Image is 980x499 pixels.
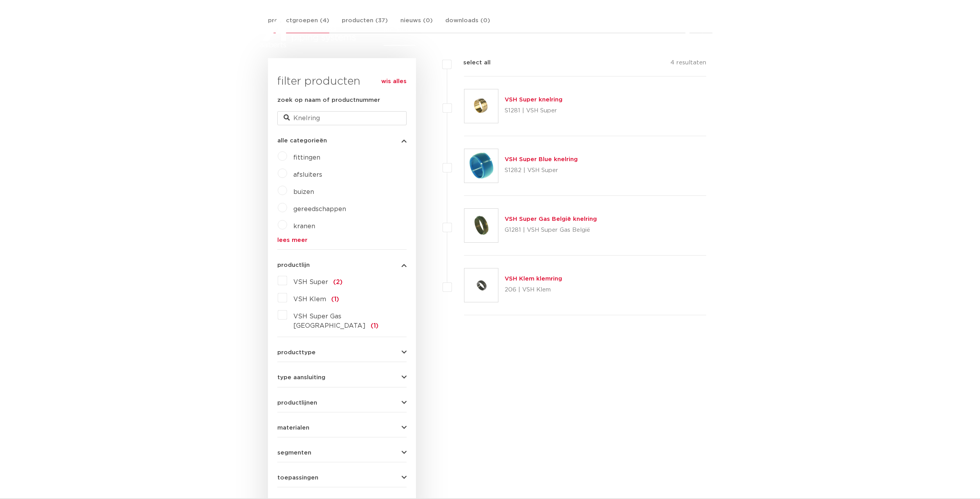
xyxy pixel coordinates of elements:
[293,313,366,329] span: VSH Super Gas [GEOGRAPHIC_DATA]
[452,58,491,67] label: select all
[277,425,407,431] button: materialen
[505,276,562,282] a: VSH Klem klemring
[277,350,407,355] button: producttype
[471,14,512,46] a: toepassingen
[464,149,498,183] img: Thumbnail for VSH Super Blue knelring
[277,262,310,268] span: productlijn
[331,296,339,302] span: (1)
[277,425,309,431] span: materialen
[505,97,562,103] a: VSH Super knelring
[277,400,317,406] span: productlijnen
[684,14,691,46] div: my IPS
[670,58,706,70] p: 4 resultaten
[277,138,407,144] button: alle categorieën
[293,206,346,212] a: gereedschappen
[371,323,378,329] span: (1)
[277,74,407,89] h3: filter producten
[277,237,407,243] a: lees meer
[384,14,644,46] nav: Menu
[293,223,315,229] a: kranen
[381,77,407,86] a: wis alles
[277,375,325,380] span: type aansluiting
[505,216,597,222] a: VSH Super Gas België knelring
[528,14,561,46] a: downloads
[277,96,380,105] label: zoek op naam of productnummer
[293,279,328,285] span: VSH Super
[431,14,456,46] a: markten
[277,450,311,456] span: segmenten
[277,400,407,406] button: productlijnen
[464,268,498,302] img: Thumbnail for VSH Klem klemring
[277,450,407,456] button: segmenten
[293,154,320,161] a: fittingen
[277,350,316,355] span: producttype
[384,14,415,46] a: producten
[277,475,318,481] span: toepassingen
[577,14,602,46] a: services
[333,279,343,285] span: (2)
[293,189,314,195] a: buizen
[505,284,562,296] p: 206 | VSH Klem
[277,475,407,481] button: toepassingen
[277,111,407,125] input: zoeken
[505,105,562,117] p: S1281 | VSH Super
[464,89,498,123] img: Thumbnail for VSH Super knelring
[464,209,498,242] img: Thumbnail for VSH Super Gas België knelring
[293,172,322,178] a: afsluiters
[505,164,578,177] p: S1282 | VSH Super
[505,156,578,162] a: VSH Super Blue knelring
[618,14,644,46] a: over ons
[277,375,407,380] button: type aansluiting
[277,262,407,268] button: productlijn
[293,296,326,302] span: VSH Klem
[505,224,597,236] p: G1281 | VSH Super Gas België
[277,138,327,144] span: alle categorieën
